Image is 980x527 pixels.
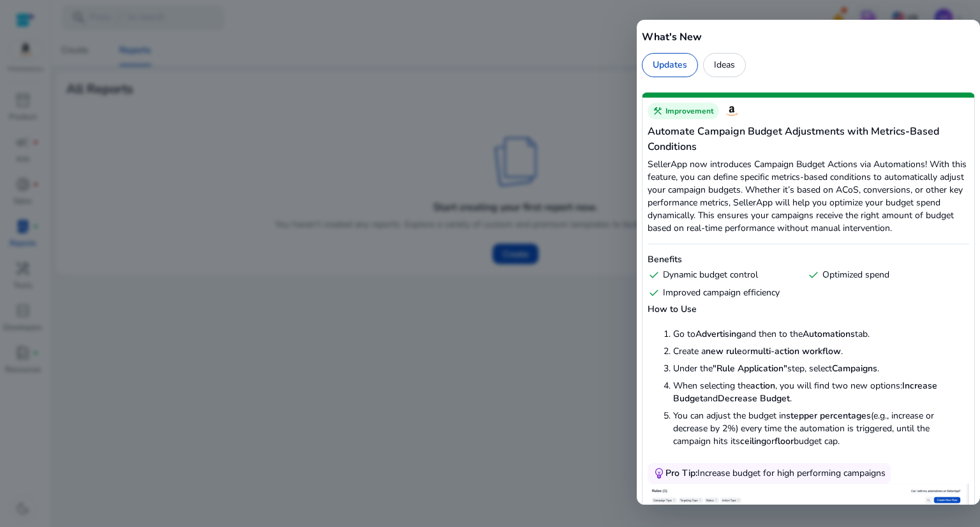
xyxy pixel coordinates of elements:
[740,435,766,447] strong: ceiling
[724,103,739,119] img: Amazon
[665,467,697,479] span: Pro Tip:
[673,380,937,405] strong: Increase Budget
[750,380,775,392] strong: action
[648,124,969,154] h5: Automate Campaign Budget Adjustments with Metrics-Based Conditions
[750,345,841,357] strong: multi-action workflow
[648,253,969,266] h6: Benefits
[673,328,969,341] li: Go to and then to the tab.
[703,53,746,77] div: Ideas
[786,410,871,422] strong: stepper percentages
[673,345,969,358] li: Create a or .
[673,410,969,448] li: You can adjust the budget in (e.g., increase or decrease by 2%) every time the automation is trig...
[673,380,969,405] li: When selecting the , you will find two new options: and .
[718,392,790,405] strong: Decrease Budget
[775,435,794,447] strong: floor
[665,106,714,116] span: Improvement
[673,362,969,375] li: Under the step, select .
[648,303,969,316] h6: How to Use
[713,362,787,375] strong: "Rule Application"
[653,106,663,116] span: construction
[803,328,855,340] strong: Automations
[648,158,969,235] p: SellerApp now introduces Campaign Budget Actions via Automations! With this feature, you can defi...
[807,269,961,281] div: Optimized spend
[807,269,820,281] span: check
[642,53,698,77] div: Updates
[648,286,802,299] div: Improved campaign efficiency
[653,467,665,480] span: emoji_objects
[642,29,975,45] h5: What's New
[832,362,877,375] strong: Campaigns
[706,345,742,357] strong: new rule
[648,269,660,281] span: check
[648,269,802,281] div: Dynamic budget control
[665,467,886,480] div: Increase budget for high performing campaigns
[695,328,741,340] strong: Advertising
[648,286,660,299] span: check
